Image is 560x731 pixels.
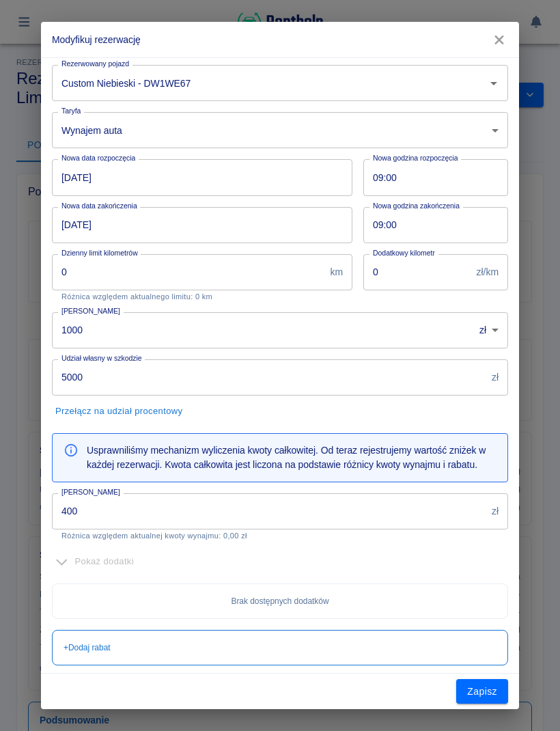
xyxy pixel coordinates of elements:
label: Udział własny w szkodzie [61,353,142,363]
p: zł [492,370,499,385]
label: Dzienny limit kilometrów [61,248,138,258]
h2: Modyfikuj rezerwację [41,22,519,57]
div: zł [470,312,508,348]
input: Choose date, selected date is 31 sie 2025 [52,159,343,195]
p: km [330,265,343,279]
label: [PERSON_NAME] [61,487,120,497]
input: hh:mm [363,207,499,243]
input: Koszt całkowity rezerwacji [52,493,486,529]
button: Zapisz [456,679,508,704]
label: Rezerwowany pojazd [61,59,129,69]
p: zł/km [477,265,499,279]
input: hh:mm [363,159,499,195]
p: zł [492,504,499,519]
label: Nowa godzina zakończenia [373,201,460,211]
button: Przełącz na udział procentowy [52,401,186,422]
div: Wynajem auta [52,112,508,148]
p: Różnica względem aktualnej kwoty wynajmu: 0,00 zł [61,532,499,540]
button: Otwórz [484,74,503,93]
label: Taryfa [61,106,81,116]
p: Różnica względem aktualnego limitu: 0 km [61,292,343,301]
input: Choose date, selected date is 1 wrz 2025 [52,207,343,243]
p: Brak dostępnych dodatków [64,595,496,607]
label: Dodatkowy kilometr [373,248,435,258]
label: Nowa data rozpoczęcia [61,153,135,163]
label: [PERSON_NAME] [61,306,120,316]
p: Usprawniliśmy mechanizm wyliczenia kwoty całkowitej. Od teraz rejestrujemy wartość zniżek w każde... [87,443,496,472]
label: Nowa data zakończenia [61,201,137,211]
label: Nowa godzina rozpoczęcia [373,153,458,163]
p: + Dodaj rabat [64,642,111,654]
